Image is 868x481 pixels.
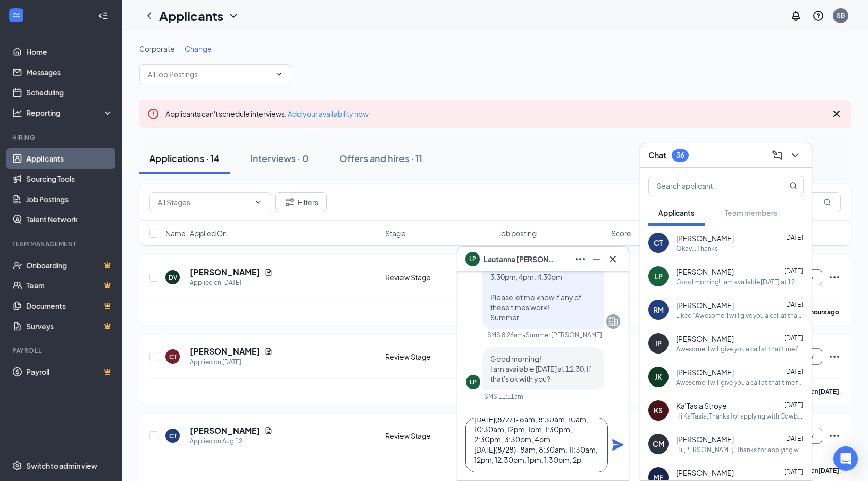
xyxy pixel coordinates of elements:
span: Score [611,228,631,238]
svg: Error [147,108,159,120]
svg: ChevronLeft [143,10,155,22]
svg: Filter [284,196,296,208]
button: Minimize [588,251,605,267]
div: Applied on [DATE] [190,357,273,367]
h3: Chat [648,150,666,161]
span: [PERSON_NAME] [676,300,734,310]
h5: [PERSON_NAME] [190,267,260,278]
svg: WorkstreamLogo [11,10,21,20]
span: [PERSON_NAME] [676,334,734,344]
span: [DATE] [784,368,803,375]
span: [DATE] [784,401,803,409]
div: CM [653,439,664,449]
div: SMS 8:26am [487,331,523,339]
span: • Summer [PERSON_NAME] [523,331,602,339]
span: Ka’Tasia Stroye [676,401,727,411]
b: [DATE] [818,467,839,474]
span: Team members [725,208,777,217]
a: Messages [26,62,113,82]
div: Applied on Aug 12 [190,436,273,446]
svg: Company [607,315,619,328]
span: [DATE] [784,435,803,442]
div: Liked “Awesome! I will give you a call at that time from a private number” [676,311,804,320]
a: DocumentsCrown [26,296,113,316]
svg: MagnifyingGlass [823,198,831,206]
input: All Stages [158,197,250,208]
span: [DATE] [784,234,803,241]
button: ChevronDown [787,147,804,164]
svg: Ellipses [828,271,841,283]
div: LP [654,271,663,281]
b: [DATE] [818,388,839,395]
div: Team Management [12,240,111,248]
div: Hi [PERSON_NAME], Thanks for applying with Cowboy Chicken! We would like to move forward with a p... [676,445,804,454]
div: Hi Ka'Tasia, Thanks for applying with Cowboy Chicken! We would like to move forward with a phone ... [676,412,804,421]
div: Interviews · 0 [250,152,309,165]
div: Applications · 14 [149,152,220,165]
a: Applicants [26,148,113,169]
span: [PERSON_NAME] [676,267,734,277]
svg: ChevronDown [789,149,802,162]
svg: Plane [612,439,624,451]
span: Change [185,44,212,53]
button: ComposeMessage [769,147,785,164]
span: Applicants [658,208,694,217]
div: CT [654,238,663,248]
div: 36 [676,151,684,159]
a: SurveysCrown [26,316,113,336]
div: Offers and hires · 11 [339,152,422,165]
svg: ChevronDown [254,198,262,206]
div: Review Stage [385,431,492,441]
div: LP [470,378,477,387]
textarea: Hi [PERSON_NAME], I apologize for the delayed response but that time frame has already been claim... [465,418,608,472]
a: PayrollCrown [26,362,113,382]
svg: Analysis [12,108,22,118]
svg: ChevronDown [227,10,240,22]
span: Corporate [139,44,175,53]
div: IP [655,338,662,348]
span: Applicants can't schedule interviews. [165,109,369,118]
a: TeamCrown [26,275,113,296]
a: Add your availability now [288,109,369,118]
div: KS [654,405,663,415]
div: Okay... Thanks [676,244,718,253]
span: [PERSON_NAME] [676,367,734,377]
button: Cross [605,251,621,267]
span: Job posting [498,228,537,238]
span: [PERSON_NAME] [676,233,734,243]
h5: [PERSON_NAME] [190,425,260,436]
span: Good morning! I am available [DATE] at 12:30. If that's ok with you? [490,354,592,383]
svg: Document [264,347,273,356]
div: Payroll [12,346,111,355]
span: [DATE] [784,267,803,275]
span: [PERSON_NAME] [676,468,734,478]
div: CT [169,432,177,440]
div: Reporting [26,108,114,118]
svg: Ellipses [828,350,841,363]
svg: ChevronDown [275,70,283,78]
h1: Applicants [159,7,223,24]
a: Talent Network [26,209,113,230]
span: Stage [385,228,406,238]
b: 12 hours ago [802,308,839,316]
div: Review Stage [385,351,492,362]
div: Switch to admin view [26,461,97,471]
input: Search applicant [649,176,769,196]
button: Filter Filters [275,192,327,212]
div: Applied on [DATE] [190,278,273,288]
svg: Settings [12,461,22,471]
svg: Document [264,268,273,276]
div: Awesome! I will give you a call at that time from a private number [676,345,804,354]
svg: Document [264,427,273,435]
a: Job Postings [26,189,113,209]
span: [DATE] [784,334,803,342]
svg: Ellipses [574,253,586,265]
svg: Notifications [790,10,802,22]
div: Good morning! I am available [DATE] at 12:30. If that's ok with you? [676,278,804,286]
a: Sourcing Tools [26,169,113,189]
div: Awesome! I will give you a call at that time from a private number [676,378,804,387]
svg: Cross [607,253,619,265]
h5: [PERSON_NAME] [190,346,260,357]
